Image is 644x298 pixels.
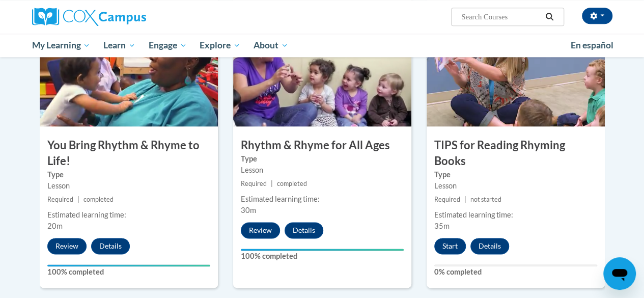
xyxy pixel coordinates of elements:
[277,180,307,187] span: completed
[47,169,210,180] label: Type
[77,196,79,203] span: |
[285,222,323,238] button: Details
[83,196,114,203] span: completed
[47,222,63,230] span: 20m
[603,257,636,290] iframe: Button to launch messaging window
[200,39,240,51] span: Explore
[24,34,620,57] div: Main menu
[434,209,597,221] div: Estimated learning time:
[32,8,215,26] a: Cox Campus
[254,39,288,51] span: About
[40,138,218,169] h3: You Bring Rhythm & Rhyme to Life!
[149,39,187,51] span: Engage
[434,180,597,192] div: Lesson
[542,11,557,23] button: Search
[97,34,142,57] a: Learn
[40,24,218,126] img: Course Image
[434,196,460,203] span: Required
[271,180,273,187] span: |
[47,264,210,266] div: Your progress
[241,206,256,214] span: 30m
[434,222,450,230] span: 35m
[241,165,404,176] div: Lesson
[47,196,73,203] span: Required
[91,238,130,254] button: Details
[564,35,620,56] a: En español
[47,266,210,278] label: 100% completed
[247,34,295,57] a: About
[241,180,267,187] span: Required
[241,194,404,205] div: Estimated learning time:
[241,153,404,165] label: Type
[32,39,90,51] span: My Learning
[434,169,597,180] label: Type
[241,222,280,238] button: Review
[32,8,146,26] img: Cox Campus
[470,196,501,203] span: not started
[47,238,87,254] button: Review
[47,180,210,192] div: Lesson
[427,138,605,169] h3: TIPS for Reading Rhyming Books
[571,40,613,50] span: En español
[47,209,210,221] div: Estimated learning time:
[193,34,247,57] a: Explore
[241,251,404,262] label: 100% completed
[241,249,404,251] div: Your progress
[233,138,411,153] h3: Rhythm & Rhyme for All Ages
[142,34,193,57] a: Engage
[460,11,542,23] input: Search Courses
[434,238,466,254] button: Start
[25,34,97,57] a: My Learning
[233,24,411,126] img: Course Image
[434,266,597,278] label: 0% completed
[427,24,605,126] img: Course Image
[464,196,466,203] span: |
[103,39,135,51] span: Learn
[582,8,612,24] button: Account Settings
[470,238,509,254] button: Details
